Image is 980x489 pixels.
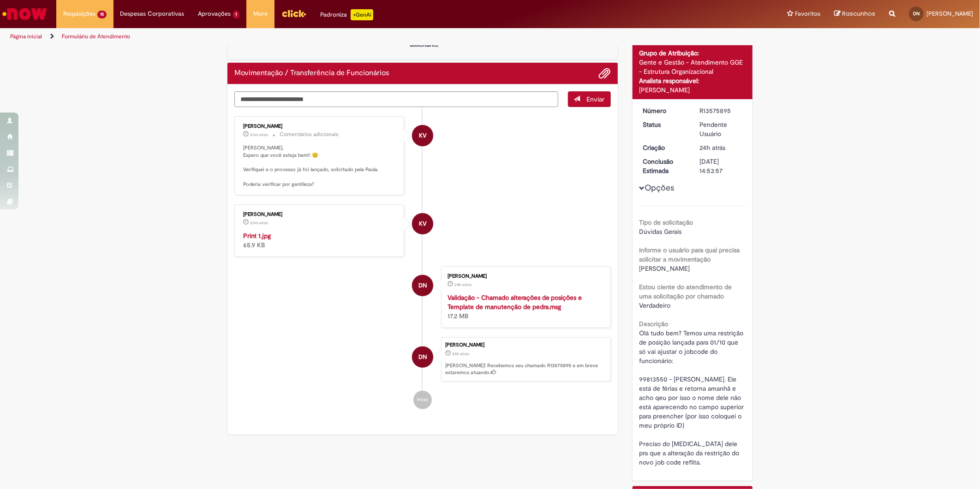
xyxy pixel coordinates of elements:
img: ServiceNow [1,5,48,23]
span: KV [419,125,426,147]
span: Verdadeiro [639,301,671,310]
b: informe o usuário para qual precisa solicitar a movimentação [639,246,740,263]
span: DN [418,346,427,368]
ul: Trilhas de página [7,28,646,45]
div: Gente e Gestão - Atendimento GGE - Estrutura Organizacional [639,58,746,76]
span: 23m atrás [250,132,268,137]
div: 17.2 MB [448,293,601,321]
button: Adicionar anexos [599,67,611,79]
dt: Status [636,120,693,129]
p: [PERSON_NAME], Espero que você esteja bem!! 😊 Verifiquei e o processo já foi lançado, solicitado ... [243,144,397,188]
b: Estou ciente do atendimento de uma solicitação por chamado [639,283,732,300]
a: Print 1.jpg [243,232,271,240]
img: click_logo_yellow_360x200.png [281,6,306,20]
span: 24h atrás [452,351,469,357]
a: Rascunhos [834,10,875,18]
b: Tipo de solicitação [639,218,693,227]
span: KV [419,213,426,235]
div: Analista responsável: [639,76,746,85]
span: 23m atrás [250,220,268,226]
span: Despesas Corporativas [120,9,185,18]
span: Aprovações [198,9,231,18]
a: Validação - Chamado alterações de posições e Template de manutenção de pedra.msg [448,293,582,311]
span: Enviar [587,95,605,103]
span: 15 [97,11,107,18]
div: [PERSON_NAME] [448,274,601,279]
a: Página inicial [10,33,42,40]
div: Karine Vieira [412,213,433,234]
span: 24h atrás [454,282,472,287]
a: Formulário de Atendimento [62,33,130,40]
span: DN [418,274,427,297]
button: Enviar [568,91,611,107]
div: 65.9 KB [243,231,397,250]
div: Padroniza [320,9,373,20]
dt: Conclusão Estimada [636,157,693,175]
div: Pendente Usuário [699,120,742,138]
span: Requisições [63,9,96,18]
span: 1 [233,11,240,18]
b: Descrição [639,320,669,328]
time: 30/09/2025 10:12:39 [250,132,268,137]
time: 29/09/2025 10:53:53 [452,351,469,357]
h2: Movimentação / Transferência de Funcionários Histórico de tíquete [234,69,389,78]
div: [PERSON_NAME] [243,124,397,129]
span: 24h atrás [699,143,725,152]
span: DN [913,11,920,17]
span: More [253,9,268,18]
textarea: Digite sua mensagem aqui... [234,91,558,107]
div: [PERSON_NAME] [445,342,606,348]
div: Deise Oliveira Do Nascimento [412,346,433,368]
span: Rascunhos [842,9,875,18]
dt: Criação [636,143,693,152]
div: [PERSON_NAME] [639,85,746,95]
li: Deise Oliveira Do Nascimento [234,337,611,382]
p: +GenAi [351,9,373,20]
div: Grupo de Atribuição: [639,48,746,58]
div: R13575895 [699,106,742,115]
small: Comentários adicionais [280,131,339,138]
dt: Número [636,106,693,115]
span: Favoritos [795,9,820,18]
span: [PERSON_NAME] [926,10,973,18]
div: Deise Oliveira Do Nascimento [412,275,433,296]
time: 29/09/2025 10:53:48 [454,282,472,287]
p: [PERSON_NAME]! Recebemos seu chamado R13575895 e em breve estaremos atuando. [445,362,606,376]
div: [PERSON_NAME] [243,212,397,217]
span: [PERSON_NAME] [639,264,690,273]
span: Dúvidas Gerais [639,227,682,236]
div: Karine Vieira [412,125,433,146]
div: 29/09/2025 10:53:53 [699,143,742,152]
time: 29/09/2025 10:53:53 [699,143,725,152]
ul: Histórico de tíquete [234,107,611,418]
time: 30/09/2025 10:12:14 [250,220,268,226]
div: [DATE] 14:53:57 [699,157,742,175]
span: Olá tudo bem? Temos uma restrição de posição lançada para 01/10 que só vai ajustar o jobcode do f... [639,329,746,466]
